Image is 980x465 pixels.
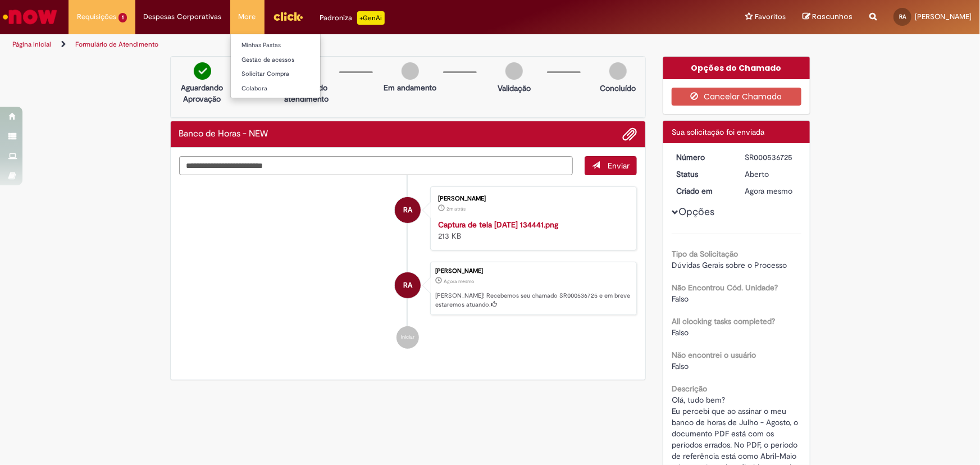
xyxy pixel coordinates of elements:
[755,11,786,22] span: Favoritos
[672,249,738,259] b: Tipo da Solicitação
[75,40,158,49] a: Formulário de Atendimento
[585,156,637,175] button: Enviar
[231,39,354,52] a: Minhas Pastas
[609,62,627,80] img: img-circle-grey.png
[179,175,637,361] ul: Histórico de tíquete
[231,68,354,80] a: Solicitar Compra
[438,195,625,202] div: [PERSON_NAME]
[812,11,853,22] span: Rascunhos
[12,40,51,49] a: Página inicial
[745,185,797,197] div: 27/08/2025 13:54:07
[320,11,385,25] div: Padroniza
[402,62,419,80] img: img-circle-grey.png
[672,88,801,106] button: Cancelar Chamado
[179,129,268,139] h2: Banco de Horas - NEW Histórico de tíquete
[179,156,573,175] textarea: Digite sua mensagem aqui...
[622,127,637,142] button: Adicionar anexos
[899,13,906,20] span: RA
[672,361,689,371] span: Falso
[175,82,230,104] p: Aguardando Aprovação
[1,6,59,28] img: ServiceNow
[672,282,778,293] b: Não Encontrou Cód. Unidade?
[395,197,421,223] div: Rodrigo Herrera Alvarez
[231,83,354,95] a: Colabora
[239,11,256,22] span: More
[745,168,797,180] div: Aberto
[384,82,436,93] p: Em andamento
[273,8,303,25] img: click_logo_yellow_360x200.png
[144,11,222,22] span: Despesas Corporativas
[608,161,630,171] span: Enviar
[118,13,127,22] span: 1
[438,219,625,241] div: 213 KB
[745,186,793,196] span: Agora mesmo
[194,62,211,80] img: check-circle-green.png
[672,127,764,137] span: Sua solicitação foi enviada
[395,272,421,298] div: Rodrigo Herrera Alvarez
[915,12,972,21] span: [PERSON_NAME]
[77,11,116,22] span: Requisições
[672,260,787,270] span: Dúvidas Gerais sobre o Processo
[444,278,474,285] span: Agora mesmo
[8,34,645,55] ul: Trilhas de página
[231,54,354,66] a: Gestão de acessos
[403,272,412,299] span: RA
[505,62,523,80] img: img-circle-grey.png
[663,57,810,79] div: Opções do Chamado
[444,278,474,285] time: 27/08/2025 13:54:07
[672,327,689,338] span: Falso
[672,316,775,326] b: All clocking tasks completed?
[446,206,466,212] span: 2m atrás
[230,34,321,98] ul: More
[179,262,637,316] li: Rodrigo Herrera Alvarez
[600,83,636,94] p: Concluído
[668,185,737,197] dt: Criado em
[435,291,631,309] p: [PERSON_NAME]! Recebemos seu chamado SR000536725 e em breve estaremos atuando.
[357,11,385,25] p: +GenAi
[438,220,558,230] a: Captura de tela [DATE] 134441.png
[745,186,793,196] time: 27/08/2025 13:54:07
[668,152,737,163] dt: Número
[435,268,631,275] div: [PERSON_NAME]
[672,294,689,304] span: Falso
[498,83,531,94] p: Validação
[672,384,707,394] b: Descrição
[745,152,797,163] div: SR000536725
[446,206,466,212] time: 27/08/2025 13:51:58
[403,197,412,224] span: RA
[672,350,756,360] b: Não encontrei o usuário
[668,168,737,180] dt: Status
[803,12,853,22] a: Rascunhos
